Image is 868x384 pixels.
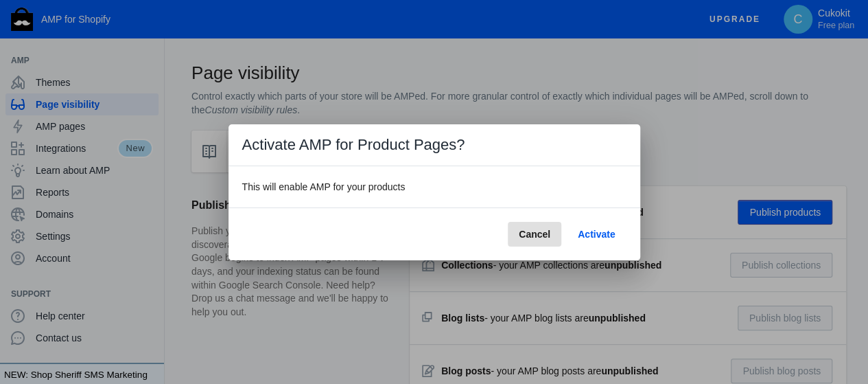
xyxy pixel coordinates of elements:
[508,222,561,247] button: Cancel
[578,229,615,240] span: Activate
[242,180,626,194] h3: This will enable AMP for your products
[519,229,550,240] span: Cancel
[567,222,626,247] button: Activate
[228,124,640,166] h1: Activate AMP for Product Pages?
